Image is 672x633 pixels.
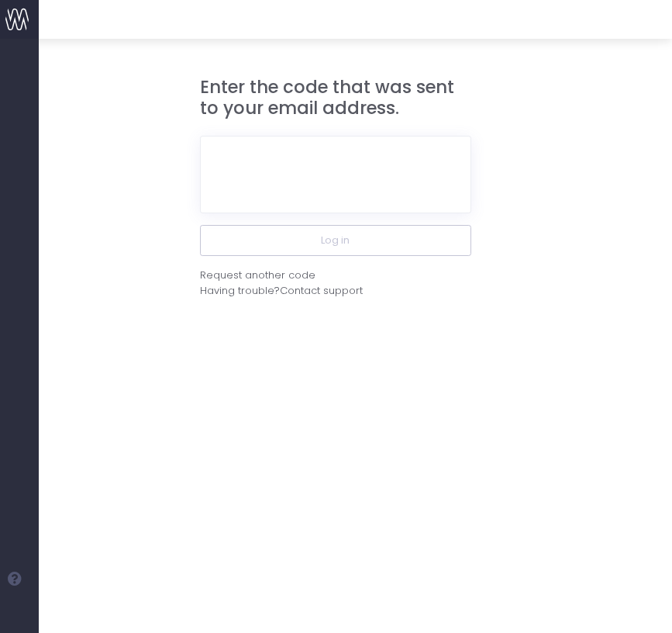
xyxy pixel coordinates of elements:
[200,225,471,256] button: Log in
[200,283,471,299] div: Having trouble?
[5,602,29,625] img: images/default_profile_image.png
[280,283,363,299] span: Contact support
[200,268,315,283] div: Request another code
[200,77,471,119] h3: Enter the code that was sent to your email address.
